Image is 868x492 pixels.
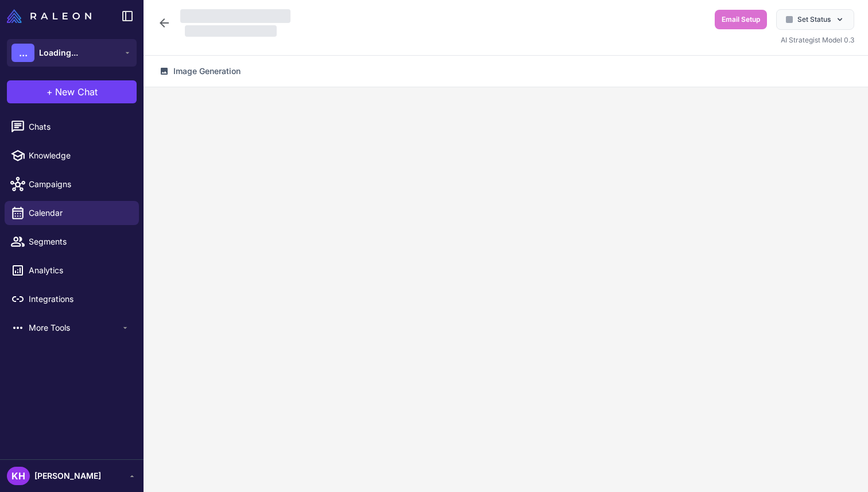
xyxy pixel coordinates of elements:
[29,321,121,334] span: More Tools
[34,470,101,482] span: [PERSON_NAME]
[39,47,78,59] span: Loading...
[5,144,139,168] a: Knowledge
[153,60,247,82] button: Image Generation
[29,149,130,162] span: Knowledge
[55,85,98,99] span: New Chat
[11,44,34,62] div: ...
[173,65,241,78] span: Image Generation
[5,287,139,311] a: Integrations
[29,293,130,305] span: Integrations
[7,39,137,67] button: ...Loading...
[5,230,139,254] a: Segments
[797,14,831,25] span: Set Status
[5,201,139,225] a: Calendar
[5,172,139,196] a: Campaigns
[7,467,30,485] div: KH
[7,80,137,103] button: +New Chat
[29,264,130,277] span: Analytics
[7,9,91,23] img: Raleon Logo
[781,36,854,44] span: AI Strategist Model 0.3
[5,258,139,282] a: Analytics
[29,178,130,191] span: Campaigns
[46,85,53,99] span: +
[29,207,130,219] span: Calendar
[29,235,130,248] span: Segments
[29,121,130,133] span: Chats
[5,115,139,139] a: Chats
[715,10,767,29] button: Email Setup
[722,14,760,25] span: Email Setup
